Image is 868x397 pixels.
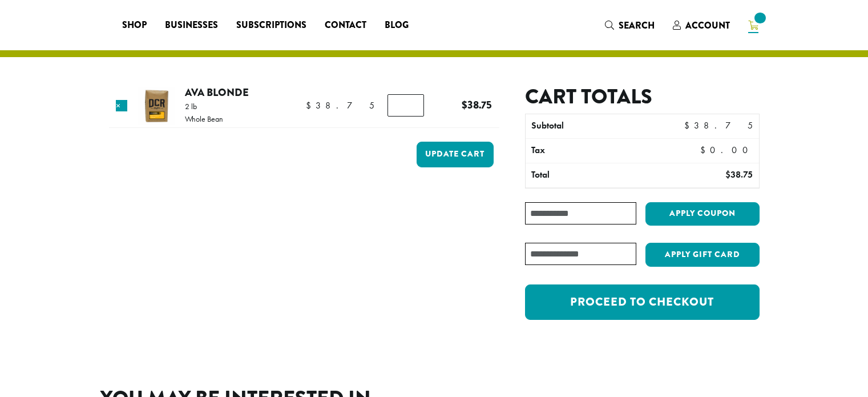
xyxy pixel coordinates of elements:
[526,114,665,138] th: Subtotal
[236,18,306,33] span: Subscriptions
[684,119,753,131] bdi: 38.75
[417,142,494,167] button: Update cart
[227,16,316,34] a: Subscriptions
[306,99,316,111] span: $
[664,16,739,35] a: Account
[113,16,156,34] a: Shop
[316,16,376,34] a: Contact
[525,284,759,320] a: Proceed to checkout
[645,202,760,226] button: Apply coupon
[526,163,665,187] th: Total
[185,85,249,100] a: Ava Blonde
[325,18,366,33] span: Contact
[156,16,227,34] a: Businesses
[376,16,418,34] a: Blog
[700,144,753,156] bdi: 0.00
[526,139,691,163] th: Tax
[306,99,374,111] bdi: 38.75
[165,18,218,33] span: Businesses
[619,19,655,32] span: Search
[116,100,127,111] a: Remove this item
[700,144,710,156] span: $
[725,169,730,181] span: $
[462,97,467,113] span: $
[596,16,664,35] a: Search
[387,94,424,116] input: Product quantity
[684,119,694,131] span: $
[462,97,492,113] bdi: 38.75
[525,85,759,109] h2: Cart totals
[385,18,409,33] span: Blog
[185,102,223,110] p: 2 lb
[725,169,753,181] bdi: 38.75
[645,243,760,267] button: Apply Gift Card
[138,87,175,125] img: Ava Blonde
[185,115,223,123] p: Whole Bean
[685,19,730,32] span: Account
[122,18,147,33] span: Shop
